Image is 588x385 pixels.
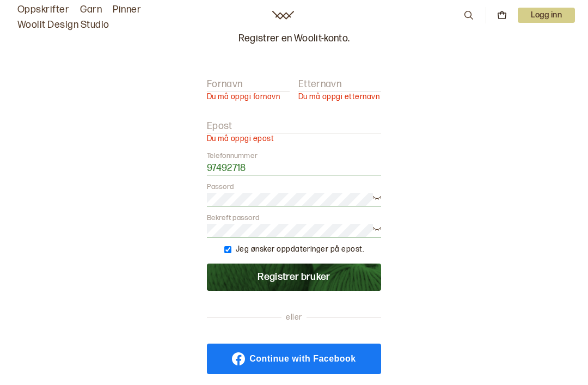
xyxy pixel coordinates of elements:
[207,151,258,161] label: Telefonnummer
[207,91,290,102] p: Du må oppgi fornavn
[249,355,356,363] span: Continue with Facebook
[207,120,232,133] label: Epost
[281,312,306,323] span: eller
[518,8,575,23] button: User dropdown
[272,11,294,20] a: Woolit
[298,78,341,91] label: Etternavn
[17,2,69,17] a: Oppskrifter
[207,32,381,45] p: Registrer en Woolit-konto.
[518,8,575,23] p: Logg inn
[113,2,141,17] a: Pinner
[207,78,242,91] label: Fornavn
[298,91,381,102] p: Du må oppgi etternavn
[207,213,260,223] label: Bekreft passord
[17,17,109,33] a: Woolit Design Studio
[236,244,364,255] label: Jeg ønsker oppdateringer på epost.
[207,264,381,291] button: Registrer bruker
[207,133,381,144] p: Du må oppgi epost
[207,344,381,374] a: Continue with Facebook
[207,182,234,192] label: Passord
[80,2,102,17] a: Garn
